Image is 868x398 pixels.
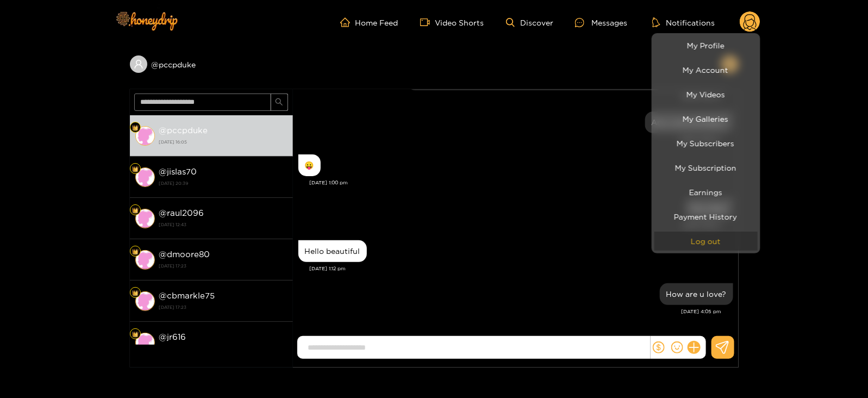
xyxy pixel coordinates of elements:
[654,158,758,177] a: My Subscription
[654,207,758,226] a: Payment History
[654,85,758,104] a: My Videos
[654,109,758,128] a: My Galleries
[654,60,758,79] a: My Account
[654,36,758,55] a: My Profile
[654,134,758,153] a: My Subscribers
[654,232,758,251] button: Log out
[654,183,758,202] a: Earnings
